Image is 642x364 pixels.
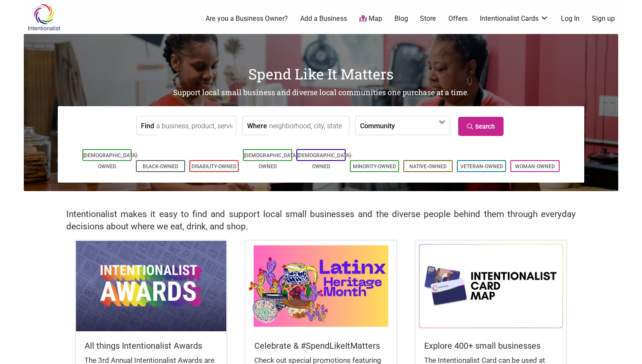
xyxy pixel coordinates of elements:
[24,3,64,31] img: Intentionalist
[84,340,218,352] h5: All things Intentionalist Awards
[359,14,382,24] a: Map
[83,152,138,169] a: [DEMOGRAPHIC_DATA]-Owned
[206,14,288,23] a: Are you a Business Owner?
[297,152,352,169] a: [DEMOGRAPHIC_DATA]-Owned
[66,208,576,233] h2: Intentionalist makes it easy to find and support local small businesses and the diverse people be...
[141,116,154,135] label: Find
[246,241,396,331] img: Latinx / Hispanic Heritage Month
[424,340,558,352] h5: Explore 400+ small businesses
[561,14,580,23] a: Log In
[191,164,237,169] a: Disability-Owned
[458,117,504,136] a: Search
[416,241,566,331] img: Intentionalist Card Map
[244,152,299,169] a: [DEMOGRAPHIC_DATA]-Owned
[360,116,395,135] label: Community
[592,14,615,23] a: Sign up
[448,14,467,23] a: Offers
[460,164,503,169] a: Veteran-Owned
[394,14,408,23] a: Blog
[254,340,388,352] h5: Celebrate & #SpendLikeItMatters
[143,164,178,169] a: Black-Owned
[420,14,436,23] a: Store
[515,164,555,169] a: Woman-Owned
[269,116,347,135] input: neighborhood, city, state
[353,164,396,169] a: Minority-Owned
[409,164,447,169] a: Native-Owned
[24,87,618,98] h2: Support local small business and diverse local communities one purchase at a time.
[247,116,267,135] label: Where
[156,116,234,135] input: a business, product, service
[300,14,347,23] a: Add a Business
[24,64,618,84] h1: Spend Like It Matters
[480,14,549,23] a: Intentionalist Cards
[76,241,226,331] img: Intentionalist Awards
